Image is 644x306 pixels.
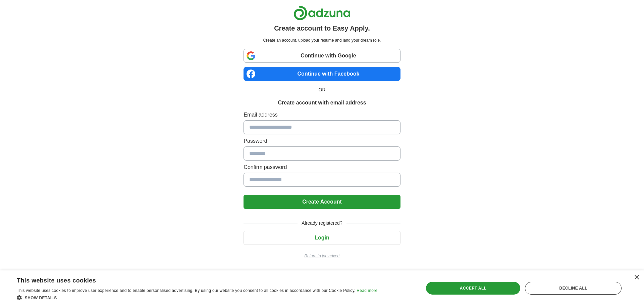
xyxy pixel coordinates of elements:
p: Create an account, upload your resume and land your dream role. [245,37,399,43]
label: Password [244,137,400,145]
div: Close [634,275,639,280]
span: Show details [25,296,57,300]
button: Create Account [244,195,400,209]
a: Return to job advert [244,253,400,259]
h1: Create account with email address [278,99,366,107]
label: Confirm password [244,163,400,171]
div: Accept all [426,282,521,295]
h1: Create account to Easy Apply. [274,23,370,33]
a: Continue with Google [244,49,400,63]
img: Adzuna logo [293,5,351,20]
a: Continue with Facebook [244,67,400,81]
div: This website uses cookies [17,274,361,285]
div: Decline all [525,282,622,295]
label: Email address [244,111,400,119]
span: This website uses cookies to improve user experience and to enable personalised advertising. By u... [17,288,356,293]
div: Show details [17,294,377,301]
button: Login [244,231,400,245]
a: Login [244,235,400,241]
a: Read more, opens a new window [357,288,377,293]
span: Already registered? [298,220,346,227]
span: OR [315,86,330,93]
